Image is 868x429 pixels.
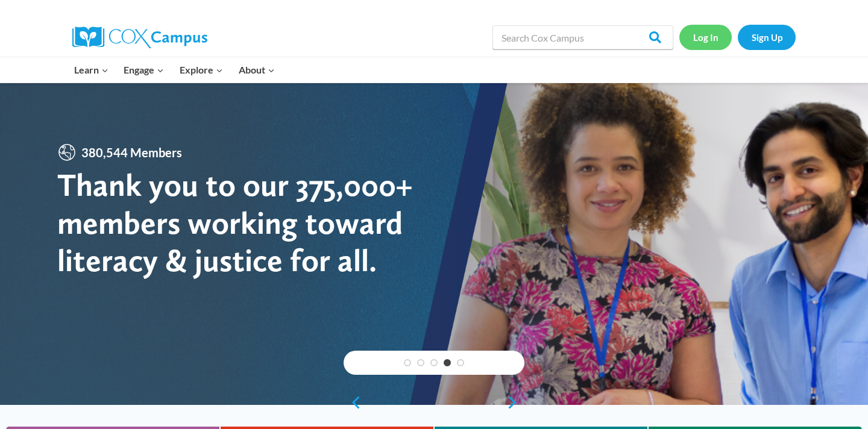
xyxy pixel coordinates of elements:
[344,390,524,415] div: content slider buttons
[231,57,283,83] button: Child menu of About
[72,27,207,48] img: Cox Campus
[66,57,116,83] button: Child menu of Learn
[344,395,362,410] a: previous
[457,359,464,366] a: 5
[417,359,424,366] a: 2
[738,25,796,49] a: Sign Up
[66,57,282,83] nav: Primary Navigation
[430,359,438,366] a: 3
[679,25,732,49] a: Log In
[444,359,451,366] a: 4
[492,25,673,49] input: Search Cox Campus
[77,143,187,162] span: 380,544 Members
[172,57,231,83] button: Child menu of Explore
[116,57,172,83] button: Child menu of Engage
[679,25,796,49] nav: Secondary Navigation
[57,166,434,279] div: Thank you to our 375,000+ members working toward literacy & justice for all.
[404,359,411,366] a: 1
[506,395,524,410] a: next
